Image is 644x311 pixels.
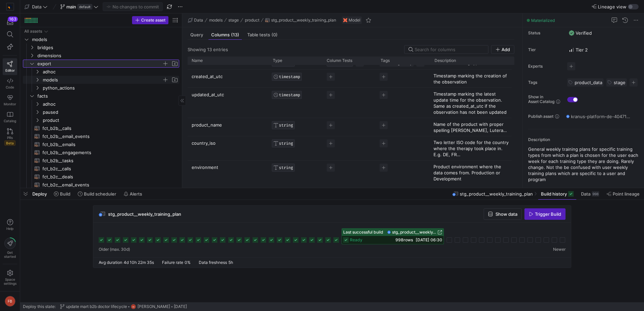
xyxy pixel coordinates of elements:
span: Get started [4,250,16,258]
span: fct_b2b__engagements​​​​​​​​​​ [42,149,171,157]
span: Beta [4,140,15,146]
p: product_name [192,118,265,136]
a: fct_b2c__calls​​​​​​​​​​ [23,165,179,173]
div: Press SPACE to select this row. [23,92,179,100]
span: Create asset [141,18,165,23]
span: Query [190,33,203,37]
span: Alerts [130,191,142,197]
span: Point lineage [613,191,640,197]
button: Trigger Build [524,208,566,220]
span: dimensions [37,52,178,60]
span: fct_b2b__calls​​​​​​​​​​ [42,125,171,132]
span: [DATE] 06:30 [416,237,442,242]
span: bridges [37,44,178,51]
div: 163 [8,16,18,22]
a: https://storage.googleapis.com/y42-prod-data-exchange/images/RPxujLVyfKs3dYbCaMXym8FJVsr3YB0cxJXX... [3,1,17,12]
div: Press SPACE to select this row. [23,84,179,92]
a: fct_b2b__tasks​​​​​​​​​​ [23,157,179,165]
span: STRING [279,141,293,146]
span: [PERSON_NAME] [137,304,170,309]
p: Timestamp marking the creation of the observation [433,73,509,85]
span: Monitor [4,102,16,106]
img: undefined [343,18,347,22]
div: 998 [592,191,599,197]
span: PRs [7,136,13,140]
span: fct_b2c__deals​​​​​​​​​​ [42,173,171,181]
div: Press SPACE to select this row. [23,148,179,157]
a: Monitor [3,92,17,109]
button: FB [3,294,17,308]
p: Product environment where the data comes from. Production or Development [433,164,509,182]
button: Show data [484,208,522,220]
div: Press SPACE to select this row. [23,132,179,140]
button: update mart b2b doctor lifecycleFB[PERSON_NAME][DATE] [58,302,189,311]
button: Build scheduler [75,188,119,200]
div: All assets [24,29,42,34]
span: Data [194,18,203,23]
button: Point lineage [604,188,643,200]
span: (13) [231,33,239,37]
span: Data [581,191,590,197]
div: Press SPACE to select this row. [23,173,179,181]
span: product_data [575,80,602,85]
div: Press SPACE to select this row. [23,51,179,60]
div: Press SPACE to select this row. [188,70,512,88]
span: Name [192,58,203,63]
span: kranus-platform-de-404712 / y42_data_main / stg_product__weekly_training_plan [571,114,630,119]
span: Experts [528,64,562,69]
p: General weekly training plans for specific training types from which a plan is chosen for the use... [528,146,641,182]
button: Build [51,188,73,200]
div: Showing 13 entries [188,47,228,52]
div: Press SPACE to select this row. [23,157,179,165]
span: Lineage view [598,4,626,9]
div: Press SPACE to select this row. [23,76,179,84]
span: export [37,60,162,68]
button: Create asset [132,16,168,24]
div: FB [131,304,136,309]
span: fct_b2b__tasks​​​​​​​​​​ [42,157,171,165]
span: stage [614,80,625,85]
div: FB [5,296,15,307]
span: Tier [528,47,562,52]
div: Press SPACE to select this row. [23,140,179,148]
div: Press SPACE to select this row. [23,68,179,76]
a: fct_b2b__engagements​​​​​​​​​​ [23,148,179,157]
div: Press SPACE to select this row. [23,165,179,173]
button: Add [491,45,514,54]
span: Column Tests [327,58,352,63]
button: Build history [538,188,577,200]
span: Data freshness [199,260,227,265]
span: Help [6,227,14,231]
p: Timestamp marking the latest update time for the observation. Same as created_at_utc if the obser... [433,91,509,115]
span: Materialized [531,18,555,23]
a: stg_product__weekly_training_plan [387,230,442,235]
span: fct_b2c__email_events​​​​​​​​​​ [42,181,171,189]
span: update mart b2b doctor lifecycle [66,304,127,309]
div: Press SPACE to select this row. [188,161,512,185]
span: Model [349,18,360,23]
a: fct_b2b__email_events​​​​​​​​​​ [23,132,179,140]
span: Publish asset [528,114,553,119]
a: fct_b2c__deals​​​​​​​​​​ [23,173,179,181]
span: Catalog [4,119,16,123]
span: [DATE] [174,304,187,309]
span: fct_b2b__email_events​​​​​​​​​​ [42,133,171,140]
img: Verified [569,30,574,36]
p: updated_at_utc [192,88,265,117]
button: stg_product__weekly_training_plan [263,16,338,24]
div: Press SPACE to select this row. [23,124,179,132]
a: fct_b2b__calls​​​​​​​​​​ [23,124,179,132]
div: Press SPACE to select this row. [23,100,179,108]
span: Newer [553,247,566,252]
a: Code [3,75,17,92]
span: Last successful build [343,230,383,235]
span: main [66,4,76,9]
span: Deploy this state: [23,304,56,309]
span: Type [273,58,282,63]
a: fct_b2c__email_events​​​​​​​​​​ [23,181,179,189]
div: Press SPACE to select this row. [23,43,179,51]
button: Help [3,216,17,234]
button: product [243,16,261,24]
span: Build [60,191,70,197]
span: stg_product__weekly_training_plan [392,230,436,235]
